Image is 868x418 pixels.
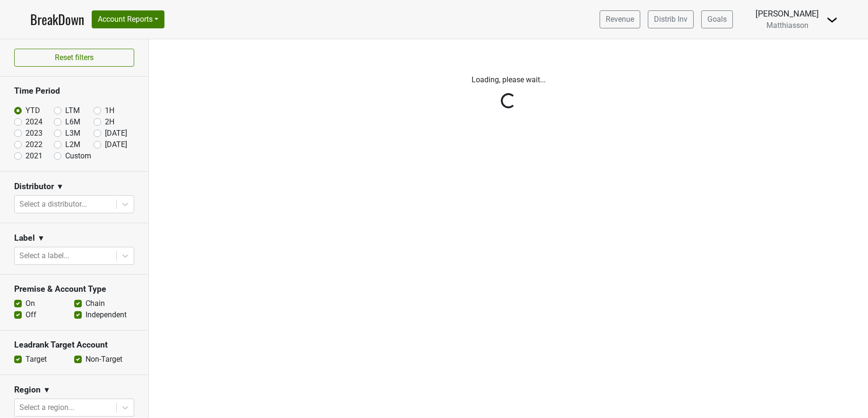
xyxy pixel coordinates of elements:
[246,74,771,86] p: Loading, please wait...
[701,10,733,28] a: Goals
[30,9,84,29] a: BreakDown
[756,8,819,20] div: [PERSON_NAME]
[600,10,640,28] a: Revenue
[766,21,808,30] span: Matthiasson
[92,10,164,28] button: Account Reports
[648,10,694,28] a: Distrib Inv
[826,14,838,26] img: Dropdown Menu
